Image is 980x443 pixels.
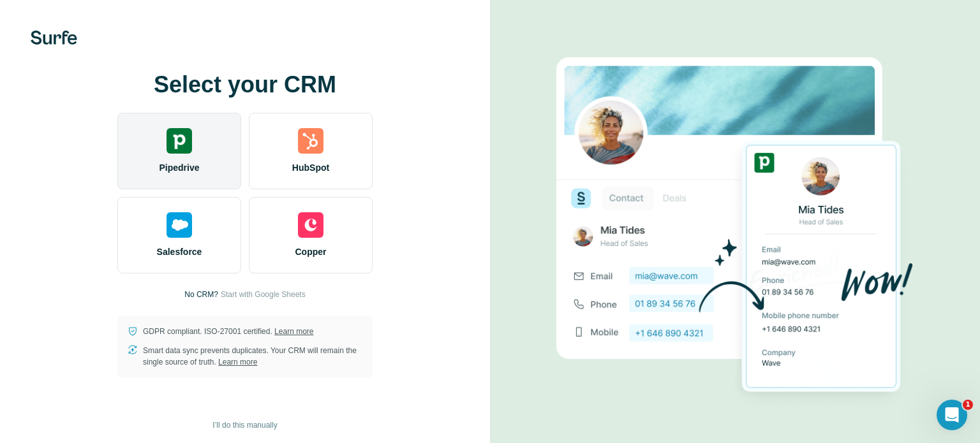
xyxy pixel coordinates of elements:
[274,327,313,336] a: Learn more
[963,400,973,410] span: 1
[167,212,192,238] img: salesforce's logo
[221,289,306,300] button: Start with Google Sheets
[167,128,192,154] img: pipedrive's logo
[117,72,373,98] h1: Select your CRM
[298,128,323,154] img: hubspot's logo
[31,31,77,45] img: Surfe's logo
[204,416,286,435] button: I’ll do this manually
[295,245,327,258] span: Copper
[937,400,967,430] iframe: Intercom live chat
[157,245,202,258] span: Salesforce
[298,212,323,238] img: copper's logo
[159,161,199,174] span: Pipedrive
[184,289,218,300] p: No CRM?
[212,419,277,431] span: I’ll do this manually
[143,326,313,337] p: GDPR compliant. ISO-27001 certified.
[556,36,914,414] img: PIPEDRIVE image
[292,161,329,174] span: HubSpot
[143,345,362,368] p: Smart data sync prevents duplicates. Your CRM will remain the single source of truth.
[218,358,257,367] a: Learn more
